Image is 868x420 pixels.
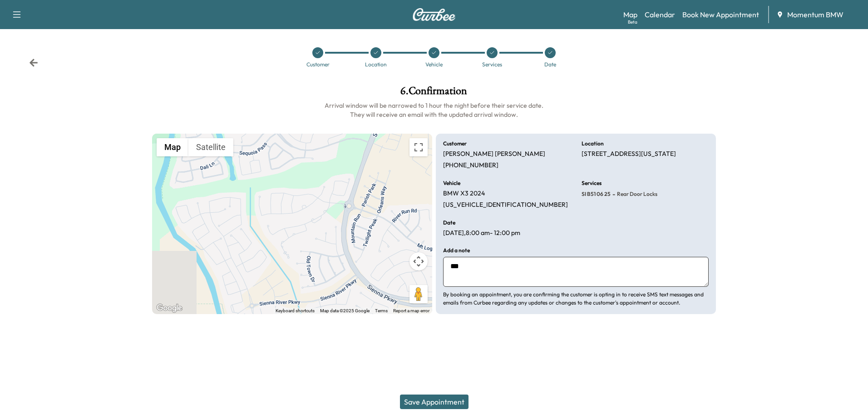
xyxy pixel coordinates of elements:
[582,190,611,198] span: SI B51 06 25
[306,62,330,67] div: Customer
[365,62,387,67] div: Location
[443,248,470,253] h6: Add a note
[152,85,716,101] h1: 6 . Confirmation
[682,9,759,20] a: Book New Appointment
[157,138,188,156] button: Show street map
[400,395,469,409] button: Save Appointment
[544,62,556,67] div: Date
[443,161,498,170] p: [PHONE_NUMBER]
[409,285,428,303] button: Drag Pegman onto the map to open Street View
[443,180,460,186] h6: Vehicle
[582,150,676,158] p: [STREET_ADDRESS][US_STATE]
[375,308,388,313] a: Terms (opens in new tab)
[154,302,184,314] img: Google
[443,290,709,307] p: By booking an appointment, you are confirming the customer is opting in to receive SMS text messa...
[645,9,675,20] a: Calendar
[152,101,716,119] h6: Arrival window will be narrowed to 1 hour the night before their service date. They will receive ...
[443,190,485,198] p: BMW X3 2024
[787,9,843,20] span: Momentum BMW
[628,19,637,25] div: Beta
[582,180,602,186] h6: Services
[154,302,184,314] a: Open this area in Google Maps (opens a new window)
[29,58,38,67] div: Back
[393,308,429,313] a: Report a map error
[482,62,502,67] div: Services
[443,229,520,237] p: [DATE] , 8:00 am - 12:00 pm
[611,190,615,199] span: -
[443,201,568,209] p: [US_VEHICLE_IDENTIFICATION_NUMBER]
[615,190,657,198] span: Rear Door Locks
[623,9,637,20] a: MapBeta
[409,138,428,156] button: Toggle fullscreen view
[443,150,545,158] p: [PERSON_NAME] [PERSON_NAME]
[582,141,604,146] h6: Location
[320,308,370,313] span: Map data ©2025 Google
[443,141,467,146] h6: Customer
[188,138,233,156] button: Show satellite imagery
[409,252,428,270] button: Map camera controls
[443,220,455,225] h6: Date
[276,308,315,314] button: Keyboard shortcuts
[425,62,443,67] div: Vehicle
[412,8,456,21] img: Curbee Logo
